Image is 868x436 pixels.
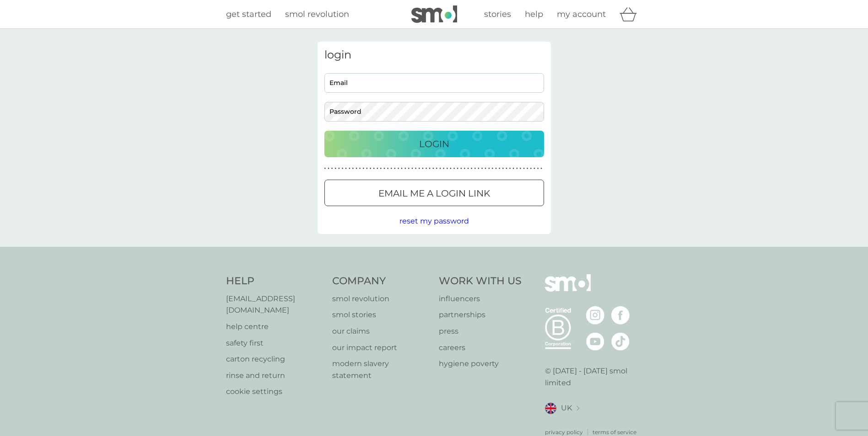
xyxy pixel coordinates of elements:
a: rinse and return [226,370,323,382]
span: UK [561,402,572,414]
p: ● [352,166,354,171]
p: ● [328,166,329,171]
button: Email me a login link [324,180,544,206]
p: ● [377,166,378,171]
p: ● [523,166,525,171]
p: ● [387,166,389,171]
a: careers [439,342,522,354]
p: ● [492,166,494,171]
a: help [525,8,543,21]
p: ● [439,166,441,171]
a: cookie settings [226,386,323,398]
p: ● [342,166,344,171]
a: modern slavery statement [332,358,430,381]
a: carton recycling [226,353,323,365]
span: reset my password [399,217,469,225]
p: partnerships [439,309,522,321]
img: visit the smol Facebook page [611,306,630,324]
p: ● [485,166,486,171]
p: ● [373,166,375,171]
a: smol revolution [332,293,430,305]
p: ● [478,166,480,171]
a: help centre [226,321,323,333]
span: my account [557,9,606,19]
img: smol [545,274,591,305]
p: ● [460,166,462,171]
p: ● [450,166,452,171]
p: ● [499,166,501,171]
a: press [439,325,522,337]
p: ● [324,166,326,171]
img: UK flag [545,403,556,414]
p: ● [436,166,438,171]
p: ● [516,166,518,171]
p: ● [467,166,469,171]
p: ● [527,166,528,171]
p: ● [411,166,413,171]
p: ● [331,166,333,171]
p: ● [446,166,448,171]
a: influencers [439,293,522,305]
p: ● [349,166,350,171]
span: get started [226,9,271,19]
img: visit the smol Youtube page [586,332,604,351]
p: ● [338,166,340,171]
span: help [525,9,543,19]
p: ● [481,166,483,171]
p: ● [408,166,410,171]
p: ● [520,166,522,171]
a: stories [484,8,511,21]
p: ● [345,166,347,171]
p: our impact report [332,342,430,354]
a: my account [557,8,606,21]
p: ● [534,166,535,171]
a: smol stories [332,309,430,321]
p: ● [540,166,542,171]
img: smol [411,5,457,23]
p: ● [432,166,434,171]
span: smol revolution [285,9,349,19]
span: stories [484,9,511,19]
p: ● [453,166,455,171]
p: ● [474,166,476,171]
img: visit the smol Tiktok page [611,332,630,351]
p: ● [415,166,417,171]
p: ● [394,166,396,171]
p: © [DATE] - [DATE] smol limited [545,365,642,388]
p: ● [509,166,511,171]
p: ● [502,166,504,171]
p: ● [422,166,424,171]
a: safety first [226,337,323,349]
img: visit the smol Instagram page [586,306,604,324]
h4: Help [226,274,323,288]
a: hygiene poverty [439,358,522,370]
p: ● [383,166,385,171]
p: ● [429,166,431,171]
p: ● [443,166,445,171]
a: [EMAIL_ADDRESS][DOMAIN_NAME] [226,293,323,316]
a: get started [226,8,271,21]
img: select a new location [577,406,579,411]
p: ● [362,166,364,171]
p: ● [366,166,368,171]
p: ● [464,166,466,171]
h4: Work With Us [439,274,522,288]
h4: Company [332,274,430,288]
p: Login [419,137,449,151]
p: Email me a login link [378,186,490,201]
button: reset my password [399,215,469,227]
p: ● [418,166,420,171]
